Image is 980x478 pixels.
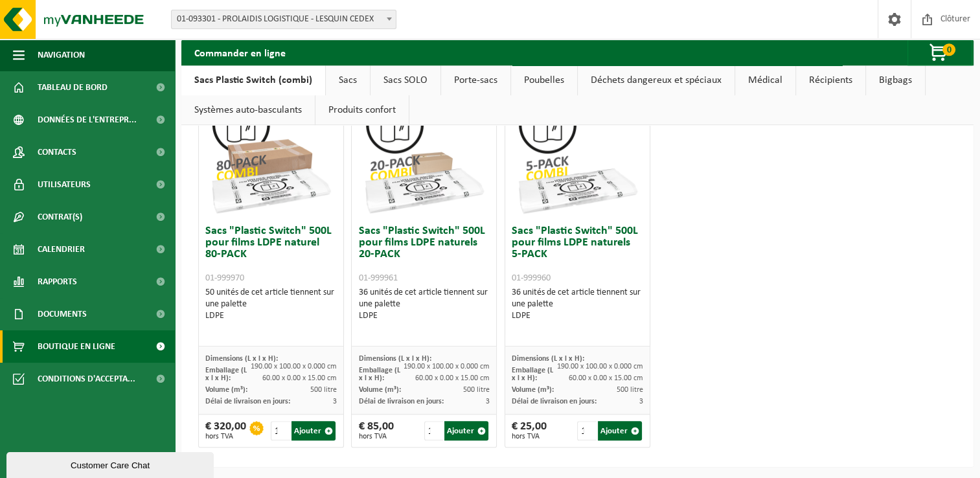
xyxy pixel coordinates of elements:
[205,367,247,382] span: Emballage (L x l x H):
[205,398,290,405] span: Délai de livraison en jours:
[38,363,135,395] span: Conditions d'accepta...
[38,233,85,266] span: Calendrier
[291,421,336,440] button: Ajouter
[38,168,91,201] span: Utilisateurs
[38,39,85,71] span: Navigation
[512,386,554,394] span: Volume (m³):
[205,433,246,440] span: hors TVA
[511,65,577,95] a: Poubelles
[205,421,246,440] div: € 320,00
[512,225,643,284] h3: Sacs "Plastic Switch" 500L pour films LDPE naturels 5-PACK
[617,386,643,394] span: 500 litre
[205,287,337,322] div: 50 unités de cet article tiennent sur une palette
[512,367,553,382] span: Emballage (L x l x H):
[577,421,597,440] input: 1
[205,386,247,394] span: Volume (m³):
[512,310,643,322] div: LDPE
[172,10,396,28] span: 01-093301 - PROLAIDIS LOGISTIQUE - LESQUIN CEDEX
[6,450,216,478] iframe: chat widget
[370,65,440,95] a: Sacs SOLO
[598,421,642,440] button: Ajouter
[358,433,393,440] span: hors TVA
[333,398,337,405] span: 3
[271,421,290,440] input: 1
[205,355,278,363] span: Dimensions (L x l x H):
[907,40,972,65] button: 0
[512,433,547,440] span: hors TVA
[463,386,490,394] span: 500 litre
[415,374,490,382] span: 60.00 x 0.00 x 15.00 cm
[424,421,444,440] input: 1
[315,95,409,125] a: Produits confort
[358,287,490,322] div: 36 unités de cet article tiennent sur une palette
[512,421,547,440] div: € 25,00
[359,89,489,219] img: 01-999961
[512,89,642,219] img: 01-999960
[181,65,325,95] a: Sacs Plastic Switch (combi)
[639,398,643,405] span: 3
[38,330,115,363] span: Boutique en ligne
[578,65,735,95] a: Déchets dangereux et spéciaux
[441,65,510,95] a: Porte-sacs
[38,136,76,168] span: Contacts
[557,363,643,370] span: 190.00 x 100.00 x 0.000 cm
[38,266,77,298] span: Rapports
[206,89,336,219] img: 01-999970
[181,95,315,125] a: Systèmes auto-basculants
[38,104,137,136] span: Données de l'entrepr...
[866,65,925,95] a: Bigbags
[569,374,643,382] span: 60.00 x 0.00 x 15.00 cm
[358,355,431,363] span: Dimensions (L x l x H):
[512,398,597,405] span: Délai de livraison en jours:
[404,363,490,370] span: 190.00 x 100.00 x 0.000 cm
[310,386,337,394] span: 500 litre
[251,363,337,370] span: 190.00 x 100.00 x 0.000 cm
[486,398,490,405] span: 3
[512,355,584,363] span: Dimensions (L x l x H):
[358,273,397,283] span: 01-999961
[181,40,299,65] h2: Commander en ligne
[205,310,337,322] div: LDPE
[735,65,795,95] a: Médical
[38,71,108,104] span: Tableau de bord
[171,10,396,29] span: 01-093301 - PROLAIDIS LOGISTIQUE - LESQUIN CEDEX
[512,273,551,283] span: 01-999960
[358,367,400,382] span: Emballage (L x l x H):
[38,298,87,330] span: Documents
[205,225,337,284] h3: Sacs "Plastic Switch" 500L pour films LDPE naturel 80-PACK
[358,386,400,394] span: Volume (m³):
[262,374,337,382] span: 60.00 x 0.00 x 15.00 cm
[358,421,393,440] div: € 85,00
[358,398,443,405] span: Délai de livraison en jours:
[358,310,490,322] div: LDPE
[38,201,82,233] span: Contrat(s)
[444,421,488,440] button: Ajouter
[358,225,490,284] h3: Sacs "Plastic Switch" 500L pour films LDPE naturels 20-PACK
[796,65,865,95] a: Récipients
[205,273,244,283] span: 01-999970
[942,43,955,56] span: 0
[326,65,370,95] a: Sacs
[512,287,643,322] div: 36 unités de cet article tiennent sur une palette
